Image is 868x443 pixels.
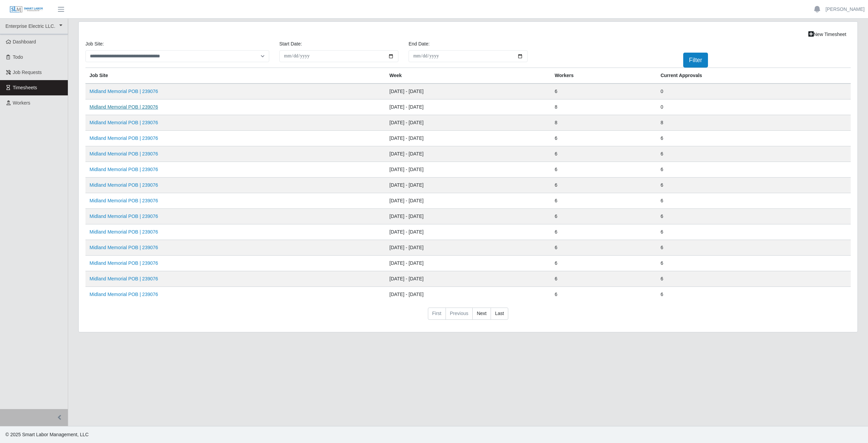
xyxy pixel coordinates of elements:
[551,84,656,99] td: 6
[386,256,551,271] td: [DATE] - [DATE]
[551,271,656,287] td: 6
[90,167,158,172] a: Midland Memorial POB | 239076
[386,287,551,302] td: [DATE] - [DATE]
[551,115,656,131] td: 8
[656,115,851,131] td: 8
[656,287,851,302] td: 6
[551,287,656,302] td: 6
[386,224,551,240] td: [DATE] - [DATE]
[90,182,158,188] a: Midland Memorial POB | 239076
[491,308,508,320] a: Last
[804,29,851,40] a: New Timesheet
[656,240,851,256] td: 6
[386,209,551,224] td: [DATE] - [DATE]
[90,214,158,219] a: Midland Memorial POB | 239076
[409,40,430,48] label: End Date:
[85,68,386,84] th: job site
[386,84,551,99] td: [DATE] - [DATE]
[5,432,88,437] span: © 2025 Smart Labor Management, LLC
[656,178,851,193] td: 6
[386,193,551,209] td: [DATE] - [DATE]
[90,89,158,94] a: Midland Memorial POB | 239076
[826,6,865,13] a: [PERSON_NAME]
[90,260,158,266] a: Midland Memorial POB | 239076
[90,104,158,110] a: Midland Memorial POB | 239076
[90,198,158,203] a: Midland Memorial POB | 239076
[551,146,656,162] td: 6
[683,53,708,68] button: Filter
[85,308,851,325] nav: pagination
[386,271,551,287] td: [DATE] - [DATE]
[656,68,851,84] th: Current Approvals
[90,135,158,141] a: Midland Memorial POB | 239076
[90,151,158,156] a: Midland Memorial POB | 239076
[656,99,851,115] td: 0
[656,224,851,240] td: 6
[551,193,656,209] td: 6
[386,146,551,162] td: [DATE] - [DATE]
[386,115,551,131] td: [DATE] - [DATE]
[85,40,104,48] label: job site:
[386,99,551,115] td: [DATE] - [DATE]
[9,6,43,13] img: SLM Logo
[551,178,656,193] td: 6
[13,85,37,90] span: Timesheets
[551,68,656,84] th: Workers
[386,178,551,193] td: [DATE] - [DATE]
[386,240,551,256] td: [DATE] - [DATE]
[551,131,656,146] td: 6
[279,40,302,48] label: Start Date:
[90,276,158,281] a: Midland Memorial POB | 239076
[551,240,656,256] td: 6
[13,70,42,75] span: Job Requests
[656,256,851,271] td: 6
[551,162,656,178] td: 6
[386,162,551,178] td: [DATE] - [DATE]
[386,68,551,84] th: Week
[13,100,31,106] span: Workers
[386,131,551,146] td: [DATE] - [DATE]
[656,162,851,178] td: 6
[90,292,158,297] a: Midland Memorial POB | 239076
[13,39,36,44] span: Dashboard
[656,271,851,287] td: 6
[656,209,851,224] td: 6
[90,120,158,125] a: Midland Memorial POB | 239076
[551,256,656,271] td: 6
[551,224,656,240] td: 6
[656,146,851,162] td: 6
[90,229,158,235] a: Midland Memorial POB | 239076
[656,193,851,209] td: 6
[551,209,656,224] td: 6
[551,99,656,115] td: 8
[656,84,851,99] td: 0
[90,245,158,250] a: Midland Memorial POB | 239076
[656,131,851,146] td: 6
[13,54,23,60] span: Todo
[472,308,491,320] a: Next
